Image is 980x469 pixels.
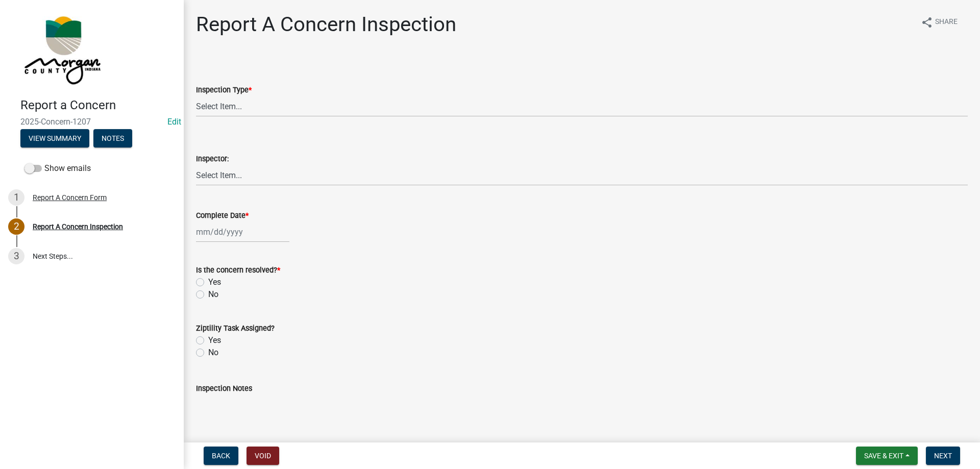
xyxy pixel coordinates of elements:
img: Morgan County, Indiana [20,11,103,87]
label: Inspection Type [196,87,252,94]
button: shareShare [913,12,966,32]
h1: Report A Concern Inspection [196,12,456,37]
span: 2025-Concern-1207 [20,117,163,127]
wm-modal-confirm: Edit Application Number [167,117,181,127]
label: Is the concern resolved? [196,267,280,274]
span: Save & Exit [864,452,903,460]
label: Inspection Notes [196,385,252,392]
wm-modal-confirm: Summary [20,135,89,143]
label: No [208,288,218,301]
div: Report A Concern Form [33,194,107,201]
button: Next [926,447,960,465]
a: Edit [167,117,181,127]
span: Back [212,452,230,460]
label: Inspector: [196,156,229,163]
div: 3 [8,248,24,264]
button: Void [247,447,279,465]
button: Back [204,447,238,465]
span: Next [934,452,952,460]
label: Ziptility Task Assigned? [196,325,275,332]
label: Yes [208,334,221,347]
div: Report A Concern Inspection [33,223,123,230]
span: Share [935,16,958,29]
label: Yes [208,276,221,288]
div: 1 [8,189,24,206]
div: 2 [8,218,24,235]
wm-modal-confirm: Notes [93,135,132,143]
button: View Summary [20,129,89,147]
button: Notes [93,129,132,147]
input: mm/dd/yyyy [196,221,289,242]
button: Save & Exit [856,447,918,465]
i: share [921,16,933,29]
label: Complete Date [196,212,249,219]
label: No [208,347,218,359]
h4: Report a Concern [20,98,176,113]
label: Show emails [24,162,91,175]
